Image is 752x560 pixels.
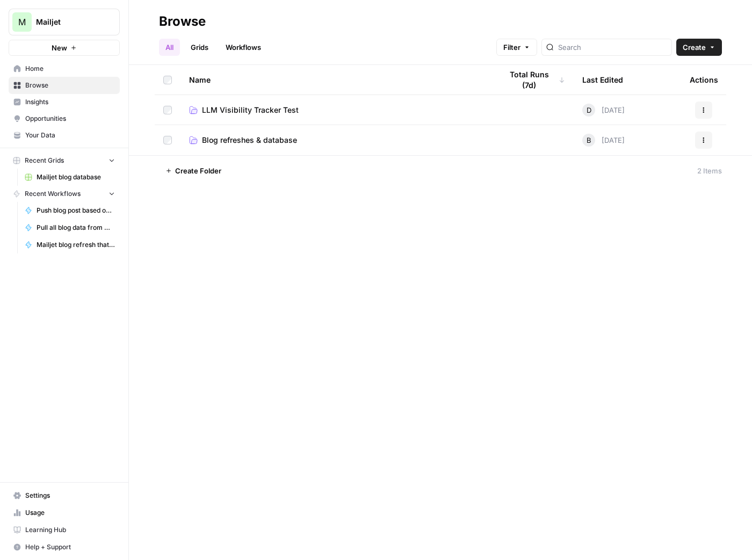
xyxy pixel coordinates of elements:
[9,186,120,202] button: Recent Workflows
[25,114,115,123] span: Opportunities
[189,135,485,146] a: Blog refreshes & database
[20,169,120,186] a: Mailjet blog database
[37,206,115,215] span: Push blog post based on ID to staging site
[697,165,722,176] div: 2 Items
[582,134,625,147] div: [DATE]
[9,521,120,539] a: Learning Hub
[9,487,120,504] a: Settings
[202,135,297,146] span: Blog refreshes & database
[159,162,228,179] button: Create Folder
[189,105,485,115] a: LLM Visibility Tracker Test
[25,525,115,535] span: Learning Hub
[503,42,520,53] span: Filter
[25,156,64,165] span: Recent Grids
[25,508,115,518] span: Usage
[159,13,206,30] div: Browse
[37,223,115,232] span: Pull all blog data from MJ to Airops + populate grid
[9,110,120,127] a: Opportunities
[175,165,221,176] span: Create Folder
[25,64,115,74] span: Home
[9,60,120,77] a: Home
[25,97,115,107] span: Insights
[9,504,120,521] a: Usage
[9,93,120,111] a: Insights
[690,65,718,94] div: Actions
[219,39,267,56] a: Workflows
[496,39,537,56] button: Filter
[189,65,485,94] div: Name
[9,539,120,556] button: Help + Support
[18,16,26,28] span: M
[52,42,67,53] span: New
[558,42,667,53] input: Search
[20,202,120,219] a: Push blog post based on ID to staging site
[184,39,215,56] a: Grids
[159,39,180,56] a: All
[582,104,625,117] div: [DATE]
[502,65,565,94] div: Total Runs (7d)
[25,542,115,552] span: Help + Support
[25,130,115,140] span: Your Data
[9,127,120,144] a: Your Data
[20,236,120,253] a: Mailjet blog refresh that doesn't change HTML
[9,77,120,94] a: Browse
[37,172,115,182] span: Mailjet blog database
[676,39,722,56] button: Create
[9,9,120,35] button: Workspace: Mailjet
[37,240,115,250] span: Mailjet blog refresh that doesn't change HTML
[36,17,101,27] span: Mailjet
[587,105,591,115] span: D
[582,65,623,94] div: Last Edited
[9,152,120,169] button: Recent Grids
[25,491,115,500] span: Settings
[25,81,115,90] span: Browse
[587,135,591,146] span: B
[20,219,120,236] a: Pull all blog data from MJ to Airops + populate grid
[9,40,120,56] button: New
[683,42,706,53] span: Create
[202,105,299,115] span: LLM Visibility Tracker Test
[25,189,81,199] span: Recent Workflows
